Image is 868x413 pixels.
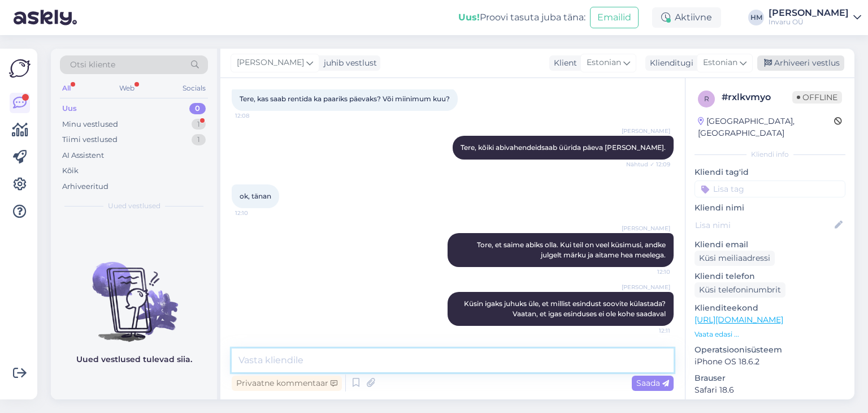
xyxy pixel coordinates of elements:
[695,202,845,214] p: Kliendi nimi
[792,91,842,104] span: Offline
[695,239,845,251] p: Kliendi email
[695,329,845,339] p: Vaata edasi ...
[652,7,721,28] div: Aktiivne
[587,57,621,69] span: Estonian
[51,242,217,343] img: No chats
[477,240,667,259] span: Tore, et saime abiks olla. Kui teil on veel küsimusi, andke julgelt märku ja aitame hea meelega.
[117,81,137,96] div: Web
[62,150,104,161] div: AI Assistent
[622,127,670,135] span: [PERSON_NAME]
[62,103,77,114] div: Uus
[748,10,764,25] div: HM
[695,302,845,314] p: Klienditeekond
[240,94,450,103] span: Tere, kas saab rentida ka paariks päevaks? Või miinimum kuu?
[461,143,666,152] span: Tere, kõiki abivahendeidsaab üürida päeva [PERSON_NAME].
[70,59,115,71] span: Otsi kliente
[464,299,667,318] span: Küsin igaks juhuks üle, et millist esindust soovite külastada? Vaatan, et igas esinduses ei ole k...
[60,81,73,96] div: All
[757,55,844,71] div: Arhiveeri vestlus
[192,134,206,145] div: 1
[458,11,585,24] div: Proovi tasuta juba täna:
[622,283,670,291] span: [PERSON_NAME]
[62,181,108,192] div: Arhiveeritud
[769,18,849,27] div: Invaru OÜ
[590,7,639,28] button: Emailid
[319,57,377,69] div: juhib vestlust
[695,219,832,231] input: Lisa nimi
[235,209,277,217] span: 12:10
[180,81,208,96] div: Socials
[62,119,118,130] div: Minu vestlused
[458,12,480,23] b: Uus!
[695,166,845,178] p: Kliendi tag'id
[235,111,277,120] span: 12:08
[695,180,845,197] input: Lisa tag
[695,372,845,384] p: Brauser
[722,91,792,104] div: # rxlkvmyo
[645,57,693,69] div: Klienditugi
[703,57,737,69] span: Estonian
[240,192,271,200] span: ok, tänan
[108,201,160,211] span: Uued vestlused
[628,268,670,276] span: 12:10
[9,58,31,79] img: Askly Logo
[626,160,670,169] span: Nähtud ✓ 12:09
[549,57,577,69] div: Klient
[636,378,669,388] span: Saada
[695,149,845,160] div: Kliendi info
[695,251,775,266] div: Küsi meiliaadressi
[695,315,783,325] a: [URL][DOMAIN_NAME]
[695,384,845,396] p: Safari 18.6
[232,376,342,391] div: Privaatne kommentaar
[695,282,785,298] div: Küsi telefoninumbrit
[704,94,709,103] span: r
[695,344,845,356] p: Operatsioonisüsteem
[695,270,845,282] p: Kliendi telefon
[62,134,118,145] div: Tiimi vestlused
[76,354,192,365] p: Uued vestlused tulevad siia.
[189,103,206,114] div: 0
[192,119,206,130] div: 1
[628,326,670,335] span: 12:11
[698,115,834,139] div: [GEOGRAPHIC_DATA], [GEOGRAPHIC_DATA]
[769,8,861,27] a: [PERSON_NAME]Invaru OÜ
[769,8,849,18] div: [PERSON_NAME]
[695,356,845,368] p: iPhone OS 18.6.2
[237,57,304,69] span: [PERSON_NAME]
[62,165,79,177] div: Kõik
[622,224,670,233] span: [PERSON_NAME]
